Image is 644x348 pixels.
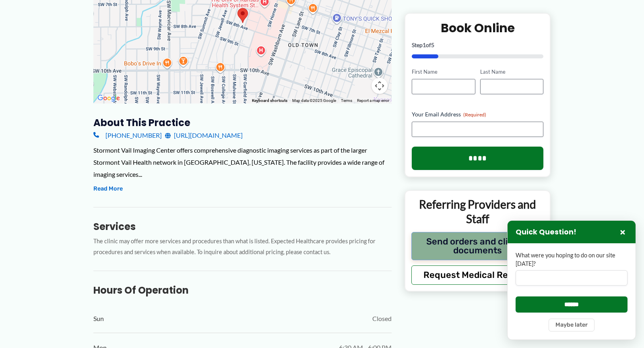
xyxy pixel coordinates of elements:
button: Send orders and clinical documents [411,232,544,260]
button: Maybe later [549,319,594,331]
span: Closed [372,313,392,325]
span: (Required) [463,112,486,118]
span: Map data ©2025 Google [292,98,336,103]
h2: Book Online [412,20,543,36]
img: Google [95,93,122,104]
h3: Quick Question! [516,228,576,237]
p: The clinic may offer more services and procedures than what is listed. Expected Healthcare provid... [93,236,392,258]
p: Step of [412,42,543,48]
button: Close [618,227,627,237]
span: 1 [423,41,426,48]
span: Sun [93,313,104,325]
div: Stormont Vail Imaging Center offers comprehensive diagnostic imaging services as part of the larg... [93,144,392,180]
h3: About this practice [93,116,392,129]
label: Your Email Address [412,110,543,118]
label: First Name [412,68,475,76]
h3: Hours of Operation [93,284,392,296]
a: Open this area in Google Maps (opens a new window) [95,93,122,104]
button: Map camera controls [372,78,388,94]
button: Keyboard shortcuts [252,98,287,104]
h3: Services [93,220,392,233]
button: Read More [93,184,123,194]
label: What were you hoping to do on our site [DATE]? [516,251,627,268]
a: [PHONE_NUMBER] [93,129,162,141]
p: Referring Providers and Staff [411,197,544,226]
a: [URL][DOMAIN_NAME] [165,129,243,141]
label: Last Name [480,68,543,76]
a: Terms (opens in new tab) [341,98,352,103]
button: Request Medical Records [411,265,544,284]
span: 5 [431,41,434,48]
a: Report a map error [357,98,389,103]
